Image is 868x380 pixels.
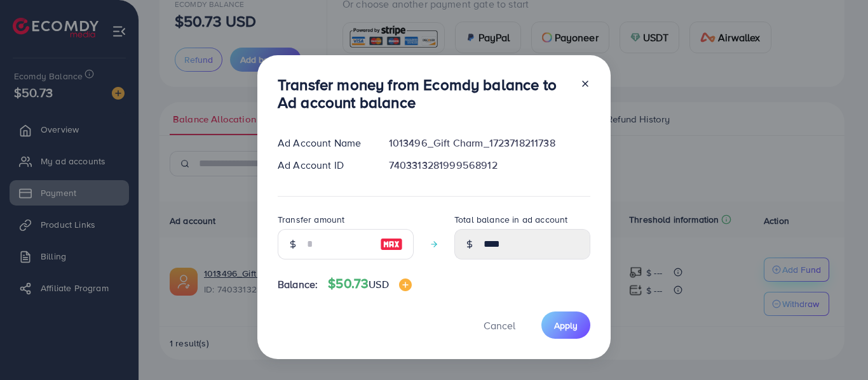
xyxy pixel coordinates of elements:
[278,213,344,226] label: Transfer amount
[328,276,411,292] h4: $50.73
[278,75,570,112] h3: Transfer money from Ecomdy balance to Ad account balance
[278,277,318,292] span: Balance:
[379,136,600,150] div: 1013496_Gift Charm_1723718211738
[380,237,403,252] img: image
[369,277,388,291] span: USD
[268,136,379,150] div: Ad Account Name
[541,311,590,339] button: Apply
[468,311,531,339] button: Cancel
[554,319,578,332] span: Apply
[814,323,858,370] iframe: Chat
[484,318,515,332] span: Cancel
[268,158,379,173] div: Ad Account ID
[399,278,412,291] img: image
[379,158,600,173] div: 7403313281999568912
[454,213,567,226] label: Total balance in ad account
